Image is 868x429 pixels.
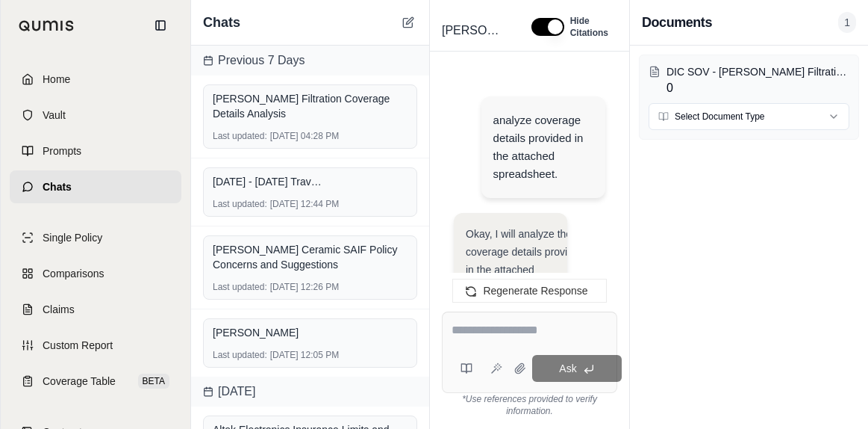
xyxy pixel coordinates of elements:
[43,338,113,353] span: Custom Report
[43,230,102,245] span: Single Policy
[213,281,267,293] span: Last updated:
[649,64,849,97] button: DIC SOV - [PERSON_NAME] Filtration.xlsx0
[10,135,181,167] a: Prompts
[19,20,75,31] img: Qumis Logo
[10,170,181,203] a: Chats
[442,393,617,417] div: *Use references provided to verify information.
[43,143,81,158] span: Prompts
[666,64,849,97] div: 0
[213,349,267,361] span: Last updated:
[642,12,712,33] h3: Documents
[138,374,169,389] span: BETA
[10,293,181,326] a: Claims
[559,362,576,374] span: Ask
[436,19,513,43] div: Edit Title
[466,228,585,330] span: Okay, I will analyze the coverage details provided in the attached spreadsheet, "DIC SOV - [PERSO...
[570,15,608,39] span: Hide Citations
[213,174,325,189] span: [DATE] - [DATE] Travelers Package policy.PDF
[43,302,75,317] span: Claims
[213,325,408,340] div: [PERSON_NAME]
[10,63,181,96] a: Home
[213,242,408,272] div: [PERSON_NAME] Ceramic SAIF Policy Concerns and Suggestions
[191,46,429,75] div: Previous 7 Days
[43,374,116,389] span: Coverage Table
[10,365,181,398] a: Coverage TableBETA
[532,355,622,382] button: Ask
[43,72,70,87] span: Home
[493,111,593,183] div: analyze coverage details provided in the attached spreadsheet.
[10,221,181,254] a: Single Policy
[838,12,856,33] span: 1
[213,91,408,121] div: [PERSON_NAME] Filtration Coverage Details Analysis
[43,266,104,281] span: Comparisons
[149,13,172,37] button: Collapse sidebar
[10,257,181,290] a: Comparisons
[436,19,508,43] span: [PERSON_NAME] Filtration Coverage Details Analysis
[203,12,240,33] span: Chats
[399,13,417,31] button: New Chat
[213,130,408,142] div: [DATE] 04:28 PM
[213,130,267,142] span: Last updated:
[10,329,181,362] a: Custom Report
[452,279,606,303] button: Regenerate Response
[666,64,849,79] p: DIC SOV - Meissner Filtration.xlsx
[43,108,66,123] span: Vault
[213,281,408,293] div: [DATE] 12:26 PM
[213,349,408,361] div: [DATE] 12:05 PM
[43,179,72,194] span: Chats
[213,198,408,210] div: [DATE] 12:44 PM
[213,198,267,210] span: Last updated:
[483,285,587,297] span: Regenerate Response
[10,99,181,132] a: Vault
[191,377,429,407] div: [DATE]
